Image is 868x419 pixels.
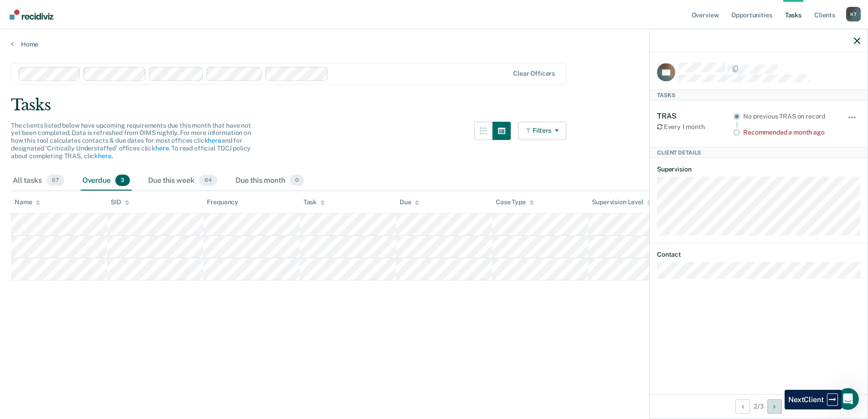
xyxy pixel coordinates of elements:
span: 67 [46,175,64,186]
div: Name [15,198,40,206]
div: All tasks [11,171,66,191]
button: Profile dropdown button [846,7,861,21]
span: 64 [199,175,217,186]
div: Clear officers [513,70,555,78]
a: here [155,145,169,152]
button: Next Client [767,399,782,414]
div: Tasks [11,96,857,114]
a: here [98,152,111,160]
div: Client Details [650,147,868,158]
div: Recommended a month ago [743,128,835,136]
button: Filters [518,122,566,140]
div: Due [400,198,420,206]
div: SID [111,198,129,206]
div: Supervision Level [592,198,652,206]
iframe: Intercom live chat [837,388,859,410]
div: Frequency [207,198,238,206]
div: Due this month [234,171,306,191]
div: Every 1 month [657,123,733,131]
img: Recidiviz [10,10,53,20]
div: Case Type [496,198,534,206]
div: Tasks [650,89,868,100]
dt: Contact [657,250,860,258]
div: Task [303,198,325,206]
div: K T [846,7,861,21]
button: Previous Client [735,399,750,414]
a: here [208,137,221,144]
div: TRAS [657,111,733,120]
span: 3 [115,175,130,186]
dt: Supervision [657,166,860,173]
span: The clients listed below have upcoming requirements due this month that have not yet been complet... [11,122,251,160]
div: 2 / 3 [650,394,868,418]
a: Home [11,40,857,48]
span: 0 [290,175,304,186]
div: Due this week [146,171,219,191]
div: Overdue [81,171,132,191]
div: No previous TRAS on record [743,112,835,120]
